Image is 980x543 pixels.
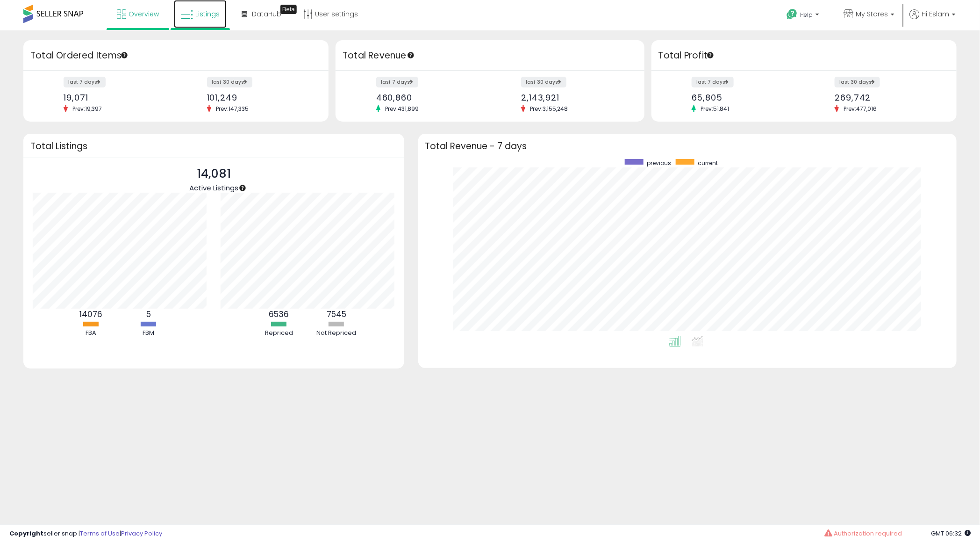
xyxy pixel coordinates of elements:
label: last 30 days [207,77,252,87]
div: 19,071 [64,93,169,102]
span: Listings [195,9,220,19]
span: Overview [129,9,159,19]
div: Repriced [251,329,307,338]
span: DataHub [252,9,281,19]
span: Help [800,11,813,19]
a: Help [779,1,829,30]
h3: Total Ordered Items [30,49,322,62]
h3: Total Profit [658,49,950,62]
span: Prev: 477,016 [839,105,881,113]
span: Prev: 431,899 [380,105,423,113]
div: Tooltip anchor [238,184,247,192]
div: 2,143,921 [521,93,628,102]
span: Prev: 147,335 [211,105,253,113]
div: 460,860 [376,93,483,102]
h3: Total Revenue [343,49,637,62]
span: Active Listings [189,183,238,193]
div: Tooltip anchor [407,51,415,59]
span: My Stores [856,9,888,19]
div: FBM [121,329,177,338]
span: Prev: 3,155,248 [525,105,572,113]
span: current [698,159,718,167]
label: last 7 days [692,77,734,87]
div: FBA [63,329,119,338]
h3: Total Revenue - 7 days [425,143,950,150]
h3: Total Listings [30,143,397,150]
span: Prev: 51,841 [696,105,734,113]
div: Tooltip anchor [280,5,297,14]
label: last 30 days [835,77,880,87]
div: 101,249 [207,93,312,102]
b: 7545 [327,309,346,320]
b: 6536 [269,309,289,320]
span: Hi Eslam [922,9,949,19]
div: Tooltip anchor [120,51,129,59]
label: last 7 days [64,77,106,87]
div: Not Repriced [308,329,365,338]
div: 269,742 [835,93,940,102]
label: last 7 days [376,77,418,87]
div: 65,805 [692,93,797,102]
i: Get Help [786,8,798,20]
b: 14076 [79,309,102,320]
p: 14,081 [189,165,238,183]
label: last 30 days [521,77,566,87]
span: previous [647,159,671,167]
a: Hi Eslam [909,9,956,30]
div: Tooltip anchor [706,51,715,59]
span: Prev: 19,397 [68,105,107,113]
b: 5 [146,309,151,320]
